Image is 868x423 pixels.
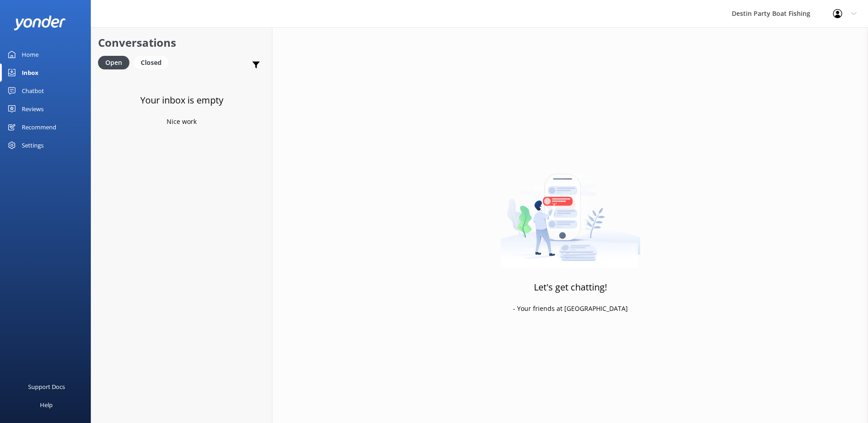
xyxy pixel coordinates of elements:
[140,93,223,108] h3: Your inbox is empty
[98,56,129,69] div: Open
[98,57,134,67] a: Open
[14,15,66,30] img: yonder-white-logo.png
[22,118,56,136] div: Recommend
[534,280,607,295] h3: Let's get chatting!
[22,64,39,82] div: Inbox
[98,34,265,51] h2: Conversations
[22,136,44,154] div: Settings
[22,45,39,64] div: Home
[134,57,173,67] a: Closed
[40,396,53,414] div: Help
[167,117,197,127] p: Nice work
[500,155,641,268] img: artwork of a man stealing a conversation from at giant smartphone
[22,82,44,100] div: Chatbot
[513,304,628,314] p: - Your friends at [GEOGRAPHIC_DATA]
[22,100,44,118] div: Reviews
[134,56,168,69] div: Closed
[28,378,65,396] div: Support Docs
